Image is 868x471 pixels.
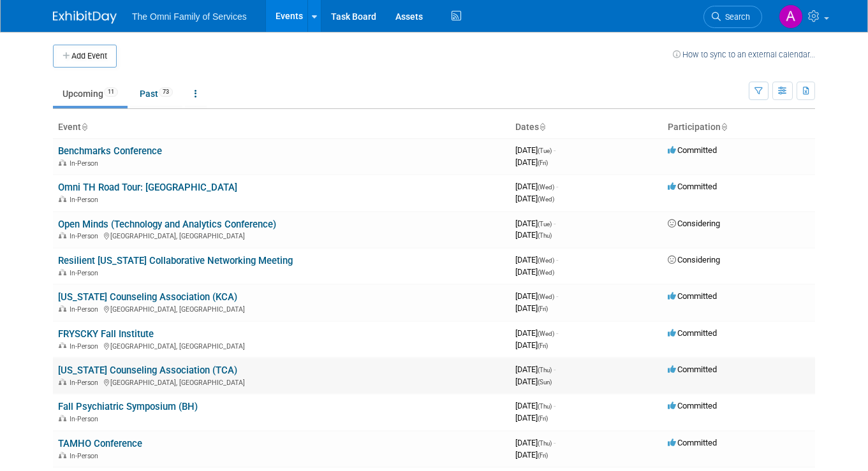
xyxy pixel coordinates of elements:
a: Sort by Start Date [539,122,545,132]
span: [DATE] [515,450,548,460]
span: - [556,255,558,264]
span: [DATE] [515,267,554,277]
span: In-Person [70,305,102,314]
span: In-Person [70,159,102,168]
span: Committed [668,401,717,410]
img: In-Person Event [59,196,66,202]
a: Past73 [130,82,182,106]
span: In-Person [70,379,102,387]
span: Search [721,12,750,22]
span: (Sun) [538,379,552,386]
th: Participation [663,117,815,138]
span: (Fri) [538,159,548,166]
span: [DATE] [515,219,555,228]
span: - [554,438,555,447]
a: Upcoming11 [53,82,128,106]
span: (Fri) [538,452,548,459]
a: Sort by Event Name [81,122,87,132]
img: In-Person Event [59,415,66,421]
span: [DATE] [515,328,558,338]
span: Committed [668,145,717,155]
span: (Thu) [538,366,552,373]
img: In-Person Event [59,452,66,458]
span: - [556,182,558,191]
span: 11 [104,87,118,97]
span: (Wed) [538,269,554,276]
span: [DATE] [515,401,555,410]
span: In-Person [70,232,102,240]
span: (Fri) [538,342,548,349]
span: In-Person [70,269,102,277]
img: In-Person Event [59,159,66,166]
span: [DATE] [515,255,558,264]
th: Event [53,117,510,138]
span: [DATE] [515,157,548,167]
span: (Wed) [538,196,554,203]
span: - [554,365,555,374]
span: [DATE] [515,365,555,374]
div: [GEOGRAPHIC_DATA], [GEOGRAPHIC_DATA] [58,230,505,240]
a: Open Minds (Technology and Analytics Conference) [58,219,276,230]
span: Committed [668,328,717,338]
img: In-Person Event [59,379,66,385]
span: In-Person [70,415,102,423]
span: (Wed) [538,184,554,191]
span: [DATE] [515,377,552,386]
a: Fall Psychiatric Symposium (BH) [58,401,198,412]
span: Committed [668,182,717,191]
span: [DATE] [515,303,548,313]
a: FRYSCKY Fall Institute [58,328,154,340]
a: [US_STATE] Counseling Association (TCA) [58,365,237,376]
span: [DATE] [515,230,552,240]
span: [DATE] [515,182,558,191]
a: How to sync to an external calendar... [673,50,815,59]
span: (Wed) [538,293,554,300]
span: Committed [668,438,717,447]
span: 73 [159,87,173,97]
img: Abigail Woods [779,4,803,29]
span: [DATE] [515,291,558,301]
a: Search [703,6,762,28]
a: Sort by Participation Type [721,122,727,132]
span: - [554,401,555,410]
span: [DATE] [515,194,554,203]
button: Add Event [53,45,117,68]
span: (Thu) [538,232,552,239]
img: In-Person Event [59,342,66,349]
span: (Fri) [538,305,548,312]
span: (Tue) [538,221,552,228]
span: In-Person [70,452,102,460]
span: (Thu) [538,403,552,410]
a: TAMHO Conference [58,438,142,449]
a: Resilient [US_STATE] Collaborative Networking Meeting [58,255,293,266]
span: [DATE] [515,145,555,155]
a: Omni TH Road Tour: [GEOGRAPHIC_DATA] [58,182,237,193]
div: [GEOGRAPHIC_DATA], [GEOGRAPHIC_DATA] [58,377,505,387]
img: ExhibitDay [53,11,117,24]
div: [GEOGRAPHIC_DATA], [GEOGRAPHIC_DATA] [58,303,505,314]
span: - [556,328,558,338]
span: In-Person [70,196,102,204]
a: Benchmarks Conference [58,145,162,157]
th: Dates [510,117,663,138]
span: [DATE] [515,438,555,447]
img: In-Person Event [59,269,66,275]
a: [US_STATE] Counseling Association (KCA) [58,291,237,303]
span: (Wed) [538,257,554,264]
div: [GEOGRAPHIC_DATA], [GEOGRAPHIC_DATA] [58,340,505,351]
span: In-Person [70,342,102,351]
span: Considering [668,219,720,228]
img: In-Person Event [59,305,66,312]
span: Committed [668,365,717,374]
span: [DATE] [515,413,548,423]
span: Considering [668,255,720,264]
span: (Tue) [538,147,552,154]
span: Committed [668,291,717,301]
img: In-Person Event [59,232,66,238]
span: (Wed) [538,330,554,337]
span: (Fri) [538,415,548,422]
span: - [554,145,555,155]
span: The Omni Family of Services [132,11,247,22]
span: [DATE] [515,340,548,350]
span: - [556,291,558,301]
